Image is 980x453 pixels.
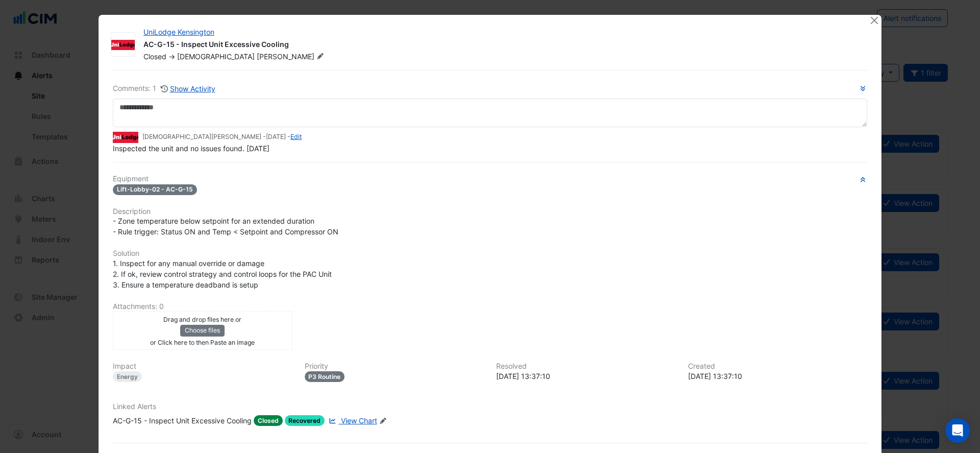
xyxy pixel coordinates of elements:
[869,15,879,26] button: Close
[688,362,868,371] h6: Created
[341,416,377,425] span: View Chart
[168,52,175,61] span: ->
[113,415,252,426] div: AC-G-15 - Inspect Unit Excessive Cooling
[113,259,332,289] span: 1. Inspect for any manual override or damage 2. If ok, review control strategy and control loops ...
[379,417,387,425] fa-icon: Edit Linked Alerts
[113,175,867,183] h6: Equipment
[305,362,484,371] h6: Priority
[113,249,867,258] h6: Solution
[290,133,302,140] a: Edit
[305,371,345,382] div: P3 Routine
[254,415,283,426] span: Closed
[163,316,241,323] small: Drag and drop files here or
[113,184,197,195] span: Lift-Lobby-02 - AC-G-15
[327,415,377,426] a: View Chart
[945,418,970,443] div: Open Intercom Messenger
[113,371,142,382] div: Energy
[111,40,135,50] img: Unilodge
[113,207,867,216] h6: Description
[113,402,867,411] h6: Linked Alerts
[266,133,286,140] span: 2025-08-20 13:37:11
[150,339,255,346] small: or Click here to then Paste an image
[688,371,868,382] div: [DATE] 13:37:10
[113,132,138,143] img: Unilodge
[160,83,216,94] button: Show Activity
[285,415,325,426] span: Recovered
[142,132,302,141] small: [DEMOGRAPHIC_DATA][PERSON_NAME] - -
[113,362,292,371] h6: Impact
[143,52,166,61] span: Closed
[496,362,676,371] h6: Resolved
[180,325,225,336] button: Choose files
[143,28,214,36] a: UniLodge Kensington
[113,83,216,94] div: Comments: 1
[113,217,338,236] span: - Zone temperature below setpoint for an extended duration - Rule trigger: Status ON and Temp < S...
[496,371,676,382] div: [DATE] 13:37:10
[113,144,269,153] span: Inspected the unit and no issues found. [DATE]
[113,302,867,311] h6: Attachments: 0
[143,39,857,52] div: AC-G-15 - Inspect Unit Excessive Cooling
[257,52,326,62] span: [PERSON_NAME]
[177,52,255,61] span: [DEMOGRAPHIC_DATA]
